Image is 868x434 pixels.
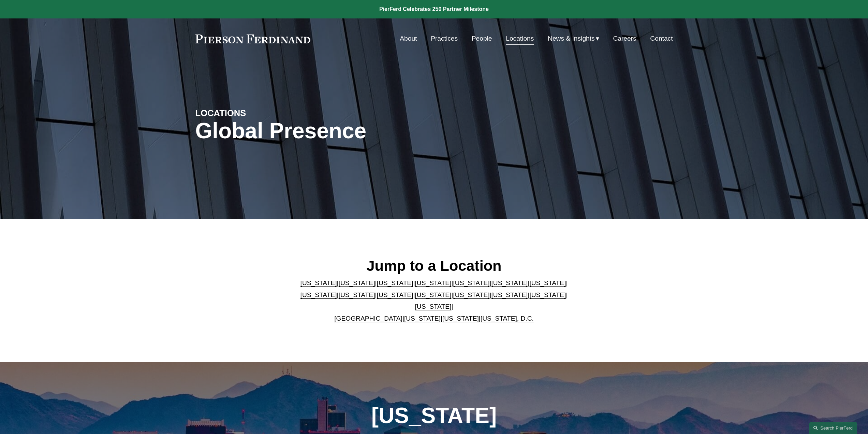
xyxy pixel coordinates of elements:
a: [US_STATE] [415,279,452,286]
h1: [US_STATE] [335,403,533,428]
a: [US_STATE] [415,291,452,298]
a: People [472,32,492,45]
a: [US_STATE] [339,291,375,298]
p: | | | | | | | | | | | | | | | | | | [295,277,573,324]
a: folder dropdown [548,32,599,45]
h4: LOCATIONS [195,108,315,118]
a: [US_STATE] [453,291,489,298]
a: [US_STATE] [415,303,452,310]
a: Practices [431,32,458,45]
h2: Jump to a Location [295,257,573,275]
h1: Global Presence [195,118,514,143]
a: Contact [650,32,673,45]
a: [US_STATE] [377,291,413,298]
a: Locations [506,32,534,45]
a: [US_STATE] [404,315,441,322]
a: [US_STATE] [529,279,566,286]
a: [US_STATE] [377,279,413,286]
a: [US_STATE], D.C. [481,315,534,322]
a: [US_STATE] [491,279,528,286]
a: About [400,32,417,45]
a: [US_STATE] [300,279,337,286]
a: [US_STATE] [300,291,337,298]
a: Search this site [809,422,857,434]
a: Careers [613,32,636,45]
a: [GEOGRAPHIC_DATA] [334,315,402,322]
a: [US_STATE] [339,279,375,286]
a: [US_STATE] [491,291,528,298]
a: [US_STATE] [529,291,566,298]
span: News & Insights [548,33,595,45]
a: [US_STATE] [442,315,479,322]
a: [US_STATE] [453,279,489,286]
